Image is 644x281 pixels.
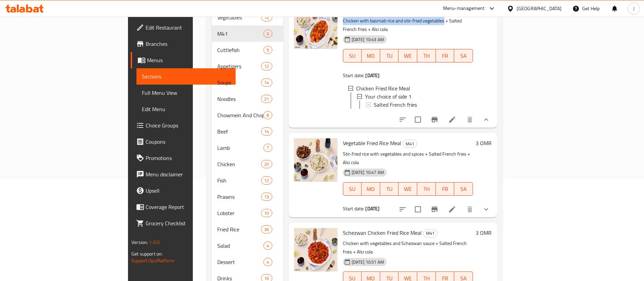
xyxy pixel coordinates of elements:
div: items [261,127,272,136]
button: delete [462,111,478,128]
p: Chicken with vegetables and Schezwan sauce + Salted French fries + Alsi cola [343,239,473,256]
span: Choice Groups [146,121,230,129]
span: Chicken [217,160,261,168]
span: Edit Restaurant [146,23,230,32]
a: Edit Restaurant [131,19,236,36]
span: Salted French fries [374,101,417,109]
div: Chicken20 [212,156,283,172]
div: Prawns13 [212,189,283,205]
span: TH [420,51,433,61]
button: Branch-specific-item [426,201,443,217]
span: Get support on: [131,249,163,258]
div: Noodles [217,95,261,103]
div: Lamb [217,144,264,152]
span: SA [457,51,470,61]
a: Branches [131,36,236,52]
div: items [261,13,272,21]
a: Edit menu item [448,116,456,124]
p: Chicken with basmati rice and stir-fried vegetables + Salted French fries + Alsi cola [343,17,473,34]
button: TU [380,49,399,63]
button: SA [454,182,473,196]
span: Your choice of side 1 [365,92,411,101]
span: Select to update [411,112,425,127]
span: MO [364,184,378,194]
span: Edit Menu [142,105,230,113]
div: items [261,193,272,201]
span: Start date: [343,204,365,213]
div: items [263,111,272,119]
button: SU [343,49,362,63]
a: Edit Menu [136,101,236,117]
span: Fish [217,176,261,185]
div: M41 [403,140,417,148]
div: [GEOGRAPHIC_DATA] [517,5,562,12]
span: TU [383,184,396,194]
span: Beef [217,127,261,136]
span: 20 [261,161,272,168]
span: Dessert [217,258,264,266]
span: Menu disclaimer [146,170,230,178]
span: Cuttlefish [217,46,264,54]
span: 14 [261,80,272,86]
span: Sections [142,72,230,81]
div: Noodles21 [212,91,283,107]
div: Soups14 [212,74,283,91]
span: Chicken Fried Rice Meal [356,84,410,92]
span: Soups [217,78,261,87]
button: show more [478,111,494,128]
b: [DATE] [365,204,380,213]
span: 4 [264,259,272,265]
h6: 3 OMR [476,228,492,238]
div: Appetizers12 [212,58,283,74]
div: items [261,209,272,217]
div: items [261,225,272,233]
a: Upsell [131,182,236,199]
div: Vegetables12 [212,9,283,25]
button: WE [399,182,417,196]
div: items [261,160,272,168]
span: MO [364,51,378,61]
span: TH [420,184,433,194]
span: Grocery Checklist [146,219,230,227]
button: show more [478,201,494,217]
span: 12 [261,14,272,21]
button: SA [454,49,473,63]
a: Menu disclaimer [131,166,236,182]
div: Salad [217,242,264,250]
div: Menu-management [443,4,485,13]
a: Grocery Checklist [131,215,236,231]
a: Sections [136,68,236,85]
b: [DATE] [365,71,380,80]
div: items [263,258,272,266]
svg: Show Choices [482,116,490,124]
span: Prawns [217,193,261,201]
button: SU [343,182,362,196]
span: Fried Rice [217,225,261,233]
span: 7 [264,145,272,151]
span: Lobster [217,209,261,217]
button: MO [362,49,380,63]
button: TH [417,182,436,196]
span: M41 [403,140,417,148]
span: Branches [146,40,230,48]
div: items [261,78,272,87]
a: Coverage Report [131,199,236,215]
button: MO [362,182,380,196]
span: M41 [217,30,264,38]
p: Stir-fried rice with vegetables and spices + Salted French fries + Alsi cola [343,150,473,167]
button: delete [462,201,478,217]
span: Select to update [411,202,425,216]
span: Vegetable Fried Rice Meal [343,138,401,148]
span: Version: [131,238,148,247]
button: sort-choices [394,201,411,217]
span: FR [439,184,452,194]
button: sort-choices [394,111,411,128]
div: items [263,30,272,38]
div: Fried Rice36 [212,221,283,238]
